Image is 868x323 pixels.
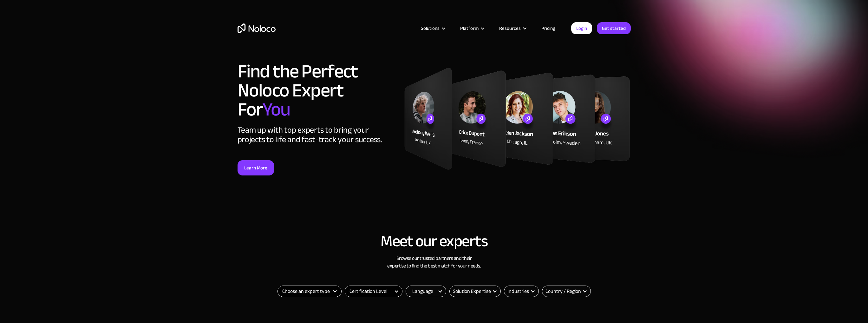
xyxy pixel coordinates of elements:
div: Solutions [421,24,440,32]
div: Solutions [413,24,452,32]
div: Language [412,287,433,295]
a: Get started [597,22,631,34]
h3: Browse our trusted partners and their expertise to find the best match for your needs. [238,254,631,270]
div: Team up with top experts to bring your projects to life and fast-track your success. [238,125,398,144]
form: Email Form [406,286,446,297]
div: Industries [504,286,539,297]
h2: Meet our experts [238,233,631,250]
h1: Find the Perfect Noloco Expert For [238,62,398,119]
form: Email Form [449,286,501,297]
form: Email Form [504,286,539,297]
div: Solution Expertise [449,286,501,297]
div: Solution Expertise [453,287,491,295]
a: Pricing [533,24,563,32]
div: Country / Region [545,287,581,295]
a: Learn More [238,160,274,175]
div: Platform [460,24,479,32]
div: Platform [452,24,491,32]
form: Email Form [542,286,591,297]
div: Language [406,286,446,297]
form: Filter [345,286,402,297]
a: Login [571,22,592,34]
div: Industries [507,287,529,295]
a: home [238,23,276,33]
div: Resources [499,24,521,32]
div: Country / Region [542,286,591,297]
div: Resources [491,24,533,32]
form: Filter [277,286,342,297]
span: You [262,92,290,127]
